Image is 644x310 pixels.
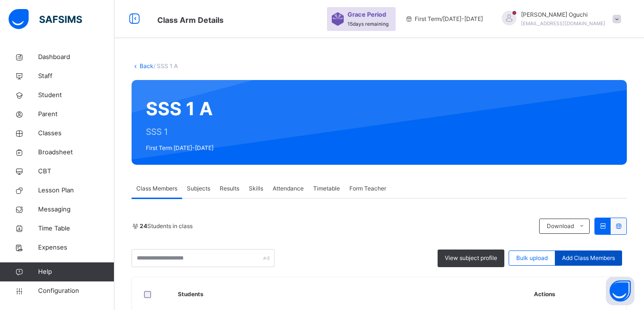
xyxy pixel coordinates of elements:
span: Grace Period [348,10,386,19]
span: Skills [249,184,263,193]
span: 15 days remaining [348,21,388,27]
span: Student [38,90,114,100]
button: Open asap [606,277,634,305]
span: Class Members [136,184,177,193]
img: safsims [9,9,82,29]
span: Bulk upload [516,254,548,262]
span: Broadsheet [38,148,114,157]
div: ChristinaOguchi [492,10,626,28]
span: Students in class [140,222,193,230]
span: Lesson Plan [38,186,114,195]
span: Classes [38,129,114,138]
span: CBT [38,167,114,176]
span: View subject profile [445,254,497,262]
span: Dashboard [38,52,114,62]
span: Help [38,267,114,277]
b: 24 [140,222,147,230]
span: / SSS 1 A [153,62,178,70]
span: Configuration [38,286,114,296]
span: session/term information [405,15,483,23]
span: Attendance [273,184,304,193]
img: sticker-purple.71386a28dfed39d6af7621340158ba97.svg [332,12,344,26]
span: Form Teacher [349,184,386,193]
span: [PERSON_NAME] Oguchi [521,10,605,19]
span: Messaging [38,205,114,214]
span: Class Arm Details [157,15,224,25]
span: Download [547,222,574,230]
span: Expenses [38,243,114,252]
span: Subjects [187,184,210,193]
a: Back [140,62,153,70]
span: Add Class Members [562,254,615,262]
span: [EMAIL_ADDRESS][DOMAIN_NAME] [521,20,605,26]
span: Results [220,184,239,193]
span: Staff [38,71,114,81]
span: Timetable [313,184,340,193]
span: Parent [38,110,114,119]
span: Time Table [38,224,114,233]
